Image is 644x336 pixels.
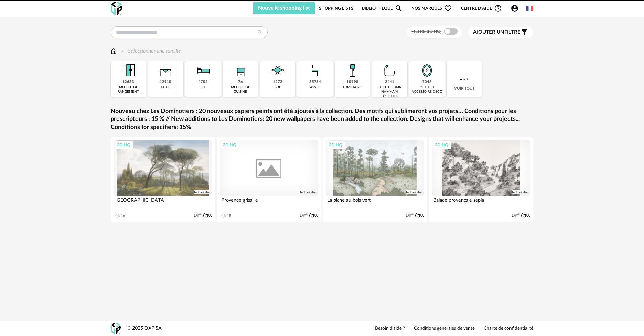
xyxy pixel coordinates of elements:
div: 3D HQ [432,141,451,149]
div: 3D HQ [326,141,345,149]
div: La biche au bois vert [326,196,424,209]
span: Account Circle icon [511,4,519,12]
div: €/m² 00 [406,213,424,218]
div: 12633 [122,80,134,85]
div: €/m² 00 [512,213,530,218]
a: Besoin d'aide ? [375,326,405,332]
img: Rangement.png [231,61,250,80]
div: 12910 [160,80,171,85]
span: Magnify icon [395,4,403,12]
div: 4702 [198,80,208,85]
img: svg+xml;base64,PHN2ZyB3aWR0aD0iMTYiIGhlaWdodD0iMTYiIHZpZXdCb3g9IjAgMCAxNiAxNiIgZmlsbD0ibm9uZSIgeG... [120,47,125,55]
span: Nouvelle shopping list [258,5,310,11]
img: OXP [111,323,121,334]
div: 7048 [422,80,432,85]
div: Sélectionner une famille [120,47,181,55]
div: table [161,85,170,90]
span: Help Circle Outline icon [494,4,502,12]
div: meuble de cuisine [225,85,256,94]
span: Account Circle icon [511,4,522,12]
div: Balade provençale sépia [432,196,530,209]
div: 2441 [385,80,394,85]
a: 3D HQ Balade provençale sépia €/m²7500 [429,137,533,222]
img: Table.png [157,61,175,80]
div: €/m² 00 [194,213,212,218]
span: Filtre 3D HQ [411,29,441,34]
span: filtre [473,29,520,36]
div: salle de bain hammam toilettes [374,85,405,98]
span: 75 [202,213,208,218]
button: Ajouter unfiltre Filter icon [468,27,533,38]
a: BibliothèqueMagnify icon [362,2,403,14]
span: 75 [308,213,314,218]
a: 3D HQ [GEOGRAPHIC_DATA] 16 €/m²7500 [111,137,215,222]
div: Voir tout [447,61,482,97]
a: 3D HQ Provence grisaille 18 €/m²7500 [217,137,321,222]
a: Shopping Lists [319,2,353,14]
div: assise [310,85,320,90]
div: luminaire [343,85,361,90]
img: Literie.png [194,61,212,80]
img: Miroir.png [418,61,436,80]
img: Salle%20de%20bain.png [381,61,399,80]
div: [GEOGRAPHIC_DATA] [114,196,212,209]
div: 16 [121,213,125,218]
div: sol [275,85,281,90]
img: Sol.png [269,61,287,80]
button: Nouvelle shopping list [253,2,315,14]
span: 75 [414,213,420,218]
img: fr [526,5,533,12]
div: 35754 [309,80,321,85]
img: Luminaire.png [343,61,361,80]
span: 75 [520,213,526,218]
div: objet et accessoire déco [411,85,442,94]
a: 3D HQ La biche au bois vert €/m²7500 [323,137,427,222]
a: Nouveau chez Les Dominotiers : 20 nouveaux papiers peints ont été ajoutés à la collection. Des mo... [111,108,533,131]
div: 1272 [273,80,282,85]
div: 18 [227,213,231,218]
div: meuble de rangement [113,85,144,94]
div: 10998 [346,80,358,85]
img: more.7b13dc1.svg [458,73,470,85]
div: €/m² 00 [300,213,318,218]
div: © 2025 OXP SA [127,325,162,332]
img: svg+xml;base64,PHN2ZyB3aWR0aD0iMTYiIGhlaWdodD0iMTciIHZpZXdCb3g9IjAgMCAxNiAxNyIgZmlsbD0ibm9uZSIgeG... [111,47,117,55]
a: Charte de confidentialité [484,326,533,332]
img: OXP [111,2,122,15]
img: Meuble%20de%20rangement.png [119,61,138,80]
span: Centre d'aideHelp Circle Outline icon [461,4,502,12]
div: 76 [238,80,243,85]
a: Conditions générales de vente [414,326,475,332]
div: Provence grisaille [220,196,318,209]
div: lit [201,85,205,90]
div: 3D HQ [114,141,133,149]
span: Heart Outline icon [444,4,452,12]
img: Assise.png [306,61,324,80]
span: Nos marques [411,2,452,14]
span: Filter icon [520,28,528,36]
div: 3D HQ [220,141,239,149]
span: Ajouter un [473,30,504,35]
